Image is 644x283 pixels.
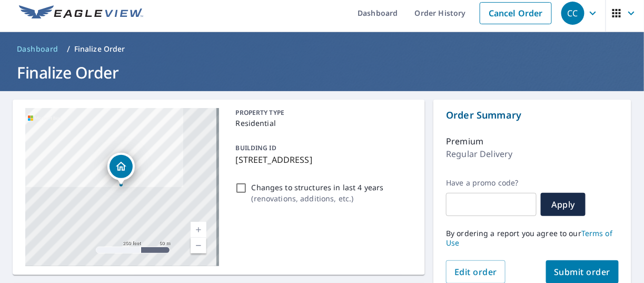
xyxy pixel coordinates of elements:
[541,193,586,216] button: Apply
[13,41,631,57] nav: breadcrumb
[236,143,276,152] p: BUILDING ID
[191,238,206,253] a: Current Level 17, Zoom Out
[561,2,584,25] div: CC
[446,229,619,248] p: By ordering a report you agree to our
[252,182,384,193] p: Changes to structures in last 4 years
[480,2,552,24] a: Cancel Order
[252,193,384,204] p: ( renovations, additions, etc. )
[236,153,409,166] p: [STREET_ADDRESS]
[13,62,631,83] h1: Finalize Order
[446,178,537,188] label: Have a promo code?
[13,41,63,57] a: Dashboard
[67,43,70,55] li: /
[454,266,497,278] span: Edit order
[446,135,483,148] p: Premium
[446,148,512,160] p: Regular Delivery
[446,228,612,248] a: Terms of Use
[554,266,611,278] span: Submit order
[236,118,409,129] p: Residential
[17,44,58,54] span: Dashboard
[107,153,135,186] div: Dropped pin, building 1, Residential property, 3539 Rangoon Dr Westerville, OH 43081
[549,199,577,210] span: Apply
[19,5,143,21] img: EV Logo
[236,108,409,118] p: PROPERTY TYPE
[74,44,125,54] p: Finalize Order
[446,108,619,122] p: Order Summary
[191,222,206,238] a: Current Level 17, Zoom In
